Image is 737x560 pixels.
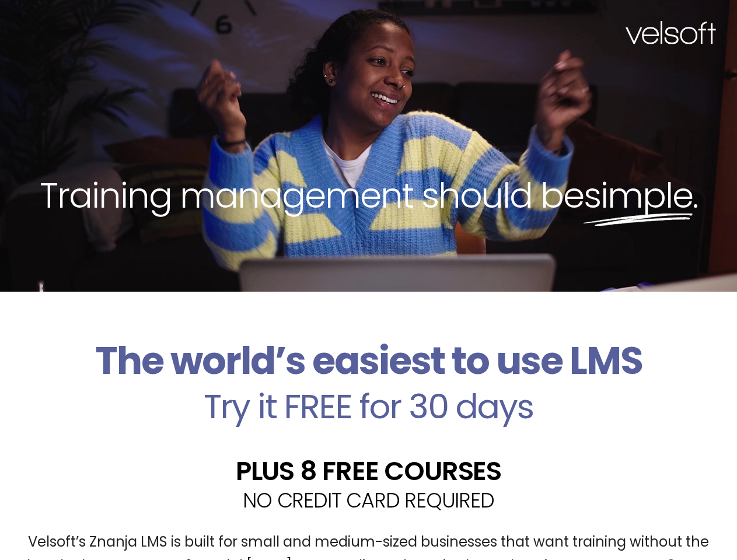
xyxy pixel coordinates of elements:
h2: Training management should be . [21,173,716,218]
h2: Try it FREE for 30 days [9,390,728,423]
h2: NO CREDIT CARD REQUIRED [9,490,728,510]
span: simple [584,171,693,220]
h2: PLUS 8 FREE COURSES [9,458,728,484]
h2: The world’s easiest to use LMS [9,338,728,384]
